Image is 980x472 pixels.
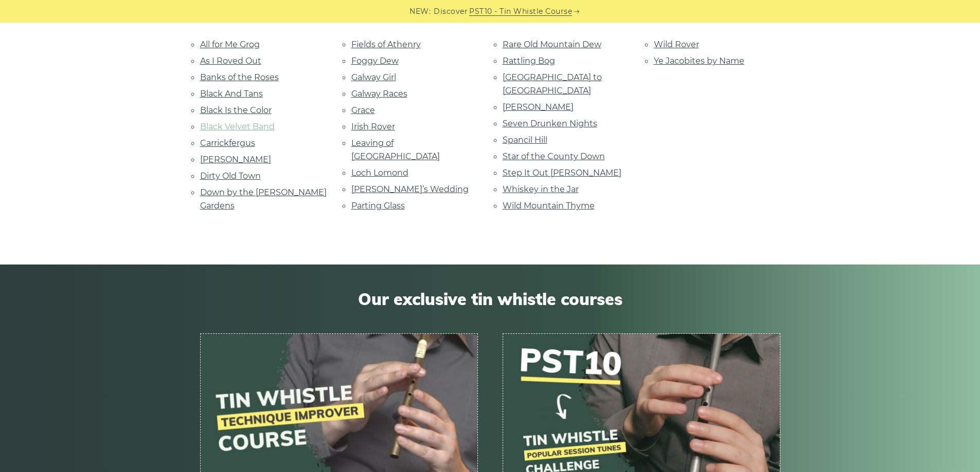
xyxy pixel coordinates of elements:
[351,122,395,131] a: Irish Rover
[351,56,399,66] a: Foggy Dew
[200,72,279,82] a: Banks of the Roses
[654,40,699,49] a: Wild Rover
[409,6,431,17] span: NEW:
[503,168,621,178] a: Step It Out [PERSON_NAME]
[200,122,275,131] a: Black Velvet Band
[351,105,375,115] a: Grace
[200,40,260,49] a: All for Me Grog
[503,152,605,161] a: Star of the County Down
[503,72,602,96] a: [GEOGRAPHIC_DATA] to [GEOGRAPHIC_DATA]
[503,56,555,66] a: Rattling Bog
[503,184,579,194] a: Whiskey in the Jar
[200,105,272,115] a: Black Is the Color
[200,138,255,148] a: Carrickfergus
[200,89,263,99] a: Black And Tans
[351,184,469,194] a: [PERSON_NAME]’s Wedding
[351,40,421,49] a: Fields of Athenry
[200,187,327,211] a: Down by the [PERSON_NAME] Gardens
[351,138,440,161] a: Leaving of [GEOGRAPHIC_DATA]
[351,168,408,178] a: Loch Lomond
[469,6,572,17] a: PST10 - Tin Whistle Course
[503,201,595,211] a: Wild Mountain Thyme
[654,56,744,66] a: Ye Jacobites by Name
[434,6,468,17] span: Discover
[351,89,407,99] a: Galway Races
[351,201,405,211] a: Parting Glass
[503,102,574,112] a: [PERSON_NAME]
[200,155,271,164] a: [PERSON_NAME]
[200,56,261,66] a: As I Roved Out
[503,40,601,49] a: Rare Old Mountain Dew
[200,289,780,309] span: Our exclusive tin whistle courses
[503,135,547,145] a: Spancil Hill
[351,72,396,82] a: Galway Girl
[200,171,261,181] a: Dirty Old Town
[503,119,597,128] a: Seven Drunken Nights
